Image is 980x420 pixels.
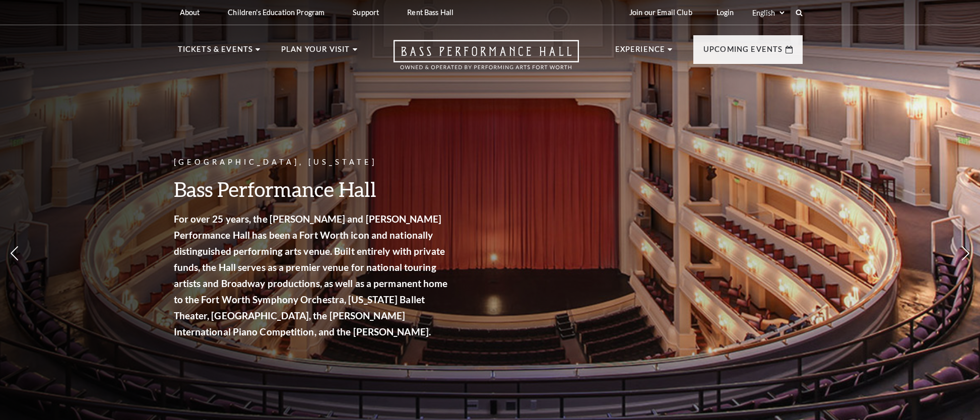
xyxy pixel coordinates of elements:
p: About [180,8,200,17]
select: Select: [750,8,786,18]
p: Plan Your Visit [281,43,350,61]
h3: Bass Performance Hall [174,176,451,202]
p: Experience [615,43,666,61]
p: [GEOGRAPHIC_DATA], [US_STATE] [174,156,451,169]
strong: For over 25 years, the [PERSON_NAME] and [PERSON_NAME] Performance Hall has been a Fort Worth ico... [174,213,448,337]
p: Upcoming Events [703,43,783,61]
p: Children's Education Program [228,8,324,17]
p: Tickets & Events [178,43,253,61]
p: Support [353,8,379,17]
p: Rent Bass Hall [407,8,453,17]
